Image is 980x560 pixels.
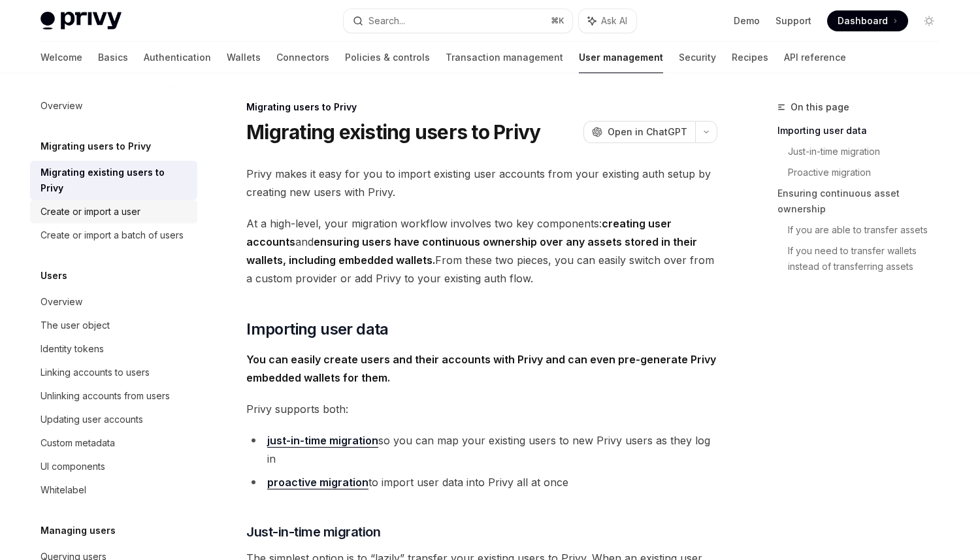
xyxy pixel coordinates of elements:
div: Custom metadata [41,435,115,451]
button: Search...⌘K [344,9,572,33]
a: Recipes [732,42,768,73]
div: Create or import a user [41,204,140,220]
a: Overview [30,94,197,118]
a: Authentication [144,42,211,73]
a: Wallets [227,42,261,73]
span: Importing user data [246,319,389,340]
div: The user object [41,318,110,333]
a: proactive migration [267,476,368,489]
a: Create or import a batch of users [30,223,197,247]
span: Privy makes it easy for you to import existing user accounts from your existing auth setup by cre... [246,165,717,201]
a: If you are able to transfer assets [788,220,950,240]
a: Transaction management [446,42,563,73]
a: Overview [30,290,197,314]
div: Overview [41,294,82,310]
div: Identity tokens [41,341,104,357]
a: Importing user data [777,120,950,141]
span: Privy supports both: [246,400,717,418]
a: Just-in-time migration [788,141,950,162]
h1: Migrating existing users to Privy [246,120,540,144]
div: Migrating existing users to Privy [41,165,189,196]
a: Security [679,42,716,73]
div: Migrating users to Privy [246,101,717,114]
li: to import user data into Privy all at once [246,473,717,491]
div: UI components [41,459,105,474]
a: Identity tokens [30,337,197,361]
div: Whitelabel [41,482,86,498]
button: Open in ChatGPT [583,121,695,143]
a: Updating user accounts [30,408,197,431]
a: just-in-time migration [267,434,378,448]
a: User management [579,42,663,73]
a: Support [776,14,811,27]
a: Demo [734,14,760,27]
h5: Users [41,268,67,284]
span: At a high-level, your migration workflow involves two key components: and From these two pieces, ... [246,214,717,288]
h5: Managing users [41,523,116,538]
h5: Migrating users to Privy [41,139,151,154]
div: Linking accounts to users [41,365,150,380]
a: Connectors [276,42,329,73]
strong: You can easily create users and their accounts with Privy and can even pre-generate Privy embedde... [246,353,716,384]
strong: ensuring users have continuous ownership over any assets stored in their wallets, including embed... [246,235,697,267]
div: Updating user accounts [41,412,143,427]
a: Ensuring continuous asset ownership [777,183,950,220]
a: Policies & controls [345,42,430,73]
a: UI components [30,455,197,478]
a: Proactive migration [788,162,950,183]
span: Dashboard [838,14,888,27]
span: Ask AI [601,14,627,27]
a: Custom metadata [30,431,197,455]
li: so you can map your existing users to new Privy users as they log in [246,431,717,468]
a: Welcome [41,42,82,73]
span: ⌘ K [551,16,564,26]
a: The user object [30,314,197,337]
img: light logo [41,12,122,30]
span: On this page [791,99,849,115]
span: Just-in-time migration [246,523,380,541]
div: Unlinking accounts from users [41,388,170,404]
a: If you need to transfer wallets instead of transferring assets [788,240,950,277]
div: Search... [368,13,405,29]
a: Linking accounts to users [30,361,197,384]
a: API reference [784,42,846,73]
span: Open in ChatGPT [608,125,687,139]
button: Ask AI [579,9,636,33]
a: Basics [98,42,128,73]
div: Overview [41,98,82,114]
div: Create or import a batch of users [41,227,184,243]
a: Unlinking accounts from users [30,384,197,408]
a: Dashboard [827,10,908,31]
a: Create or import a user [30,200,197,223]
button: Toggle dark mode [919,10,939,31]
a: Whitelabel [30,478,197,502]
a: Migrating existing users to Privy [30,161,197,200]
